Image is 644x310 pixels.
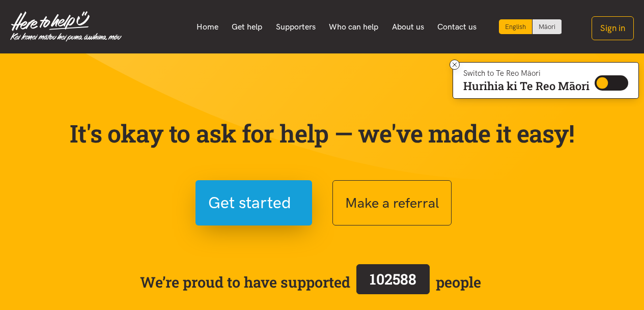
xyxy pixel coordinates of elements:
[463,70,590,76] p: Switch to Te Reo Māori
[208,190,291,216] span: Get started
[533,19,562,34] a: Switch to Te Reo Māori
[322,16,385,38] a: Who can help
[592,16,634,40] button: Sign in
[463,81,590,91] p: Hurihia ki Te Reo Māori
[140,262,481,302] span: We’re proud to have supported people
[68,119,577,148] p: It's okay to ask for help — we've made it easy!
[499,19,562,34] div: Language toggle
[370,269,416,289] span: 102588
[189,16,225,38] a: Home
[350,262,436,302] a: 102588
[499,19,533,34] div: Current language
[431,16,484,38] a: Contact us
[10,11,122,42] img: Home
[195,180,312,226] button: Get started
[225,16,269,38] a: Get help
[332,180,452,226] button: Make a referral
[385,16,431,38] a: About us
[269,16,322,38] a: Supporters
